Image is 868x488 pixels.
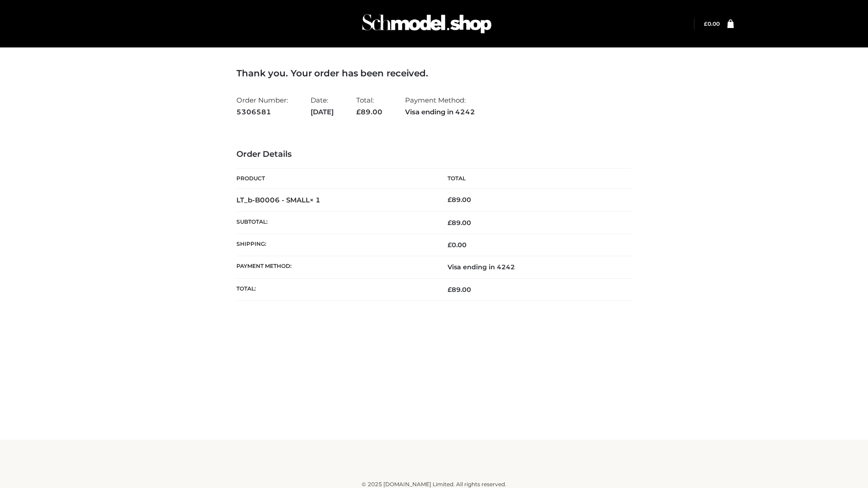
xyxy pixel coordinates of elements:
[448,286,452,294] span: £
[448,241,467,249] bdi: 0.00
[356,92,382,120] li: Total:
[236,150,632,160] h3: Order Details
[236,234,434,256] th: Shipping:
[236,196,321,204] strong: LT_b-B0006 - SMALL
[448,196,471,204] bdi: 89.00
[704,20,708,27] span: £
[236,169,434,189] th: Product
[311,106,334,118] strong: [DATE]
[704,20,720,27] a: £0.00
[448,219,471,227] span: 89.00
[310,196,321,204] strong: × 1
[236,68,632,79] h3: Thank you. Your order has been received.
[359,6,495,42] img: Schmodel Admin 964
[448,286,471,294] span: 89.00
[356,108,382,116] span: 89.00
[704,20,720,27] bdi: 0.00
[448,219,452,227] span: £
[236,256,434,278] th: Payment method:
[434,169,632,189] th: Total
[448,241,452,249] span: £
[448,196,452,204] span: £
[405,106,475,118] strong: Visa ending in 4242
[405,92,475,120] li: Payment Method:
[434,256,632,278] td: Visa ending in 4242
[236,278,434,300] th: Total:
[236,211,434,234] th: Subtotal:
[236,106,288,118] strong: 5306581
[236,92,288,120] li: Order Number:
[311,92,334,120] li: Date:
[356,108,361,116] span: £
